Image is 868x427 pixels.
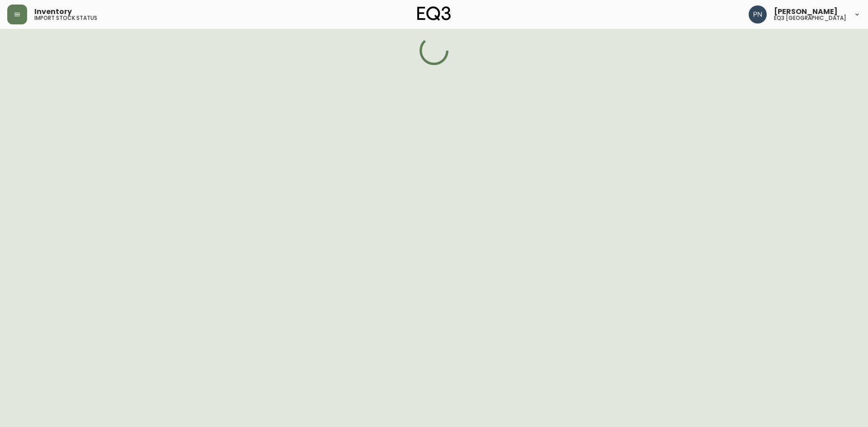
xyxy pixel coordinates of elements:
h5: eq3 [GEOGRAPHIC_DATA] [774,15,846,21]
h5: import stock status [34,15,97,21]
img: logo [417,6,451,21]
img: 496f1288aca128e282dab2021d4f4334 [749,5,767,23]
span: Inventory [34,8,72,15]
span: [PERSON_NAME] [774,8,838,15]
